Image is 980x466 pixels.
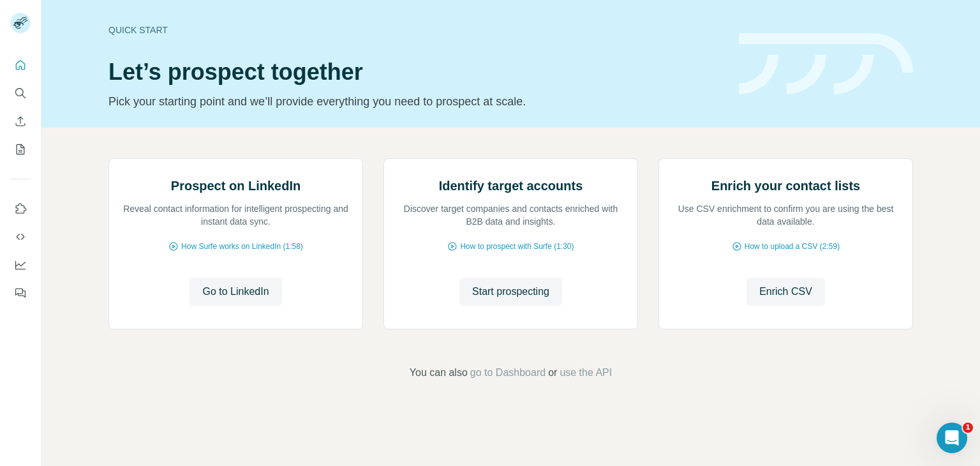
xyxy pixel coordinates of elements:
[10,110,31,133] button: Enrich CSV
[122,202,350,228] p: Reveal contact information for intelligent prospecting and instant data sync.
[739,33,913,95] img: banner
[10,197,31,220] button: Use Surfe on LinkedIn
[560,365,612,380] button: use the API
[10,138,31,161] button: My lists
[470,365,546,380] button: go to Dashboard
[171,177,301,195] h2: Prospect on LinkedIn
[202,284,269,299] span: Go to LinkedIn
[189,278,281,306] button: Go to LinkedIn
[108,59,724,85] h1: Let’s prospect together
[410,365,468,380] span: You can also
[460,241,574,252] span: How to prospect with Surfe (1:30)
[397,202,625,228] p: Discover target companies and contacts enriched with B2B data and insights.
[759,284,812,299] span: Enrich CSV
[672,202,900,228] p: Use CSV enrichment to confirm you are using the best data available.
[937,423,967,453] iframe: Intercom live chat
[10,54,31,77] button: Quick start
[181,241,303,252] span: How Surfe works on LinkedIn (1:58)
[108,24,724,36] div: Quick start
[548,365,557,380] span: or
[439,177,583,195] h2: Identify target accounts
[10,253,31,276] button: Dashboard
[10,82,31,105] button: Search
[459,278,562,306] button: Start prospecting
[10,282,31,304] button: Feedback
[472,284,549,299] span: Start prospecting
[745,241,840,252] span: How to upload a CSV (2:59)
[963,423,973,433] span: 1
[711,177,860,195] h2: Enrich your contact lists
[746,278,825,306] button: Enrich CSV
[10,225,31,248] button: Use Surfe API
[108,93,724,110] p: Pick your starting point and we’ll provide everything you need to prospect at scale.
